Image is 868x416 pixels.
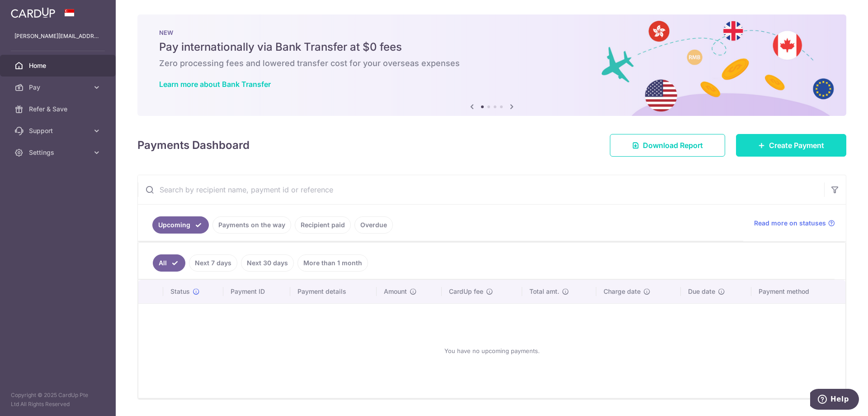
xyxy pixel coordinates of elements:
p: [PERSON_NAME][EMAIL_ADDRESS][DOMAIN_NAME] [14,32,101,41]
span: Charge date [604,287,641,296]
input: Search by recipient name, payment id or reference [138,175,824,204]
span: Create Payment [769,140,824,151]
h6: Zero processing fees and lowered transfer cost for your overseas expenses [159,58,825,69]
iframe: Opens a widget where you can find more information [810,389,859,411]
th: Payment details [290,280,377,303]
span: Home [29,61,89,70]
a: Learn more about Bank Transfer [159,80,271,89]
span: Amount [384,287,407,296]
a: Create Payment [736,134,846,157]
span: Status [170,287,190,296]
span: Total amt. [529,287,559,296]
th: Payment method [751,280,845,303]
span: Settings [29,148,89,157]
th: Payment ID [223,280,290,303]
span: Support [29,126,89,135]
a: Upcoming [152,216,209,234]
div: You have no upcoming payments. [149,311,835,391]
p: NEW [159,29,825,36]
h4: Payments Dashboard [137,137,250,153]
img: Bank transfer banner [137,14,846,116]
a: Overdue [354,216,393,234]
span: CardUp fee [449,287,483,296]
img: CardUp [11,7,55,18]
a: Read more on statuses [754,219,835,228]
a: All [153,254,185,272]
a: Next 30 days [241,254,294,272]
span: Due date [688,287,715,296]
h5: Pay internationally via Bank Transfer at $0 fees [159,40,825,54]
a: Recipient paid [295,216,351,234]
a: More than 1 month [297,254,368,272]
a: Download Report [610,134,725,157]
a: Payments on the way [212,216,291,234]
span: Refer & Save [29,105,89,114]
span: Pay [29,83,89,92]
span: Download Report [643,140,703,151]
span: Read more on statuses [754,219,826,228]
a: Next 7 days [189,254,237,272]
